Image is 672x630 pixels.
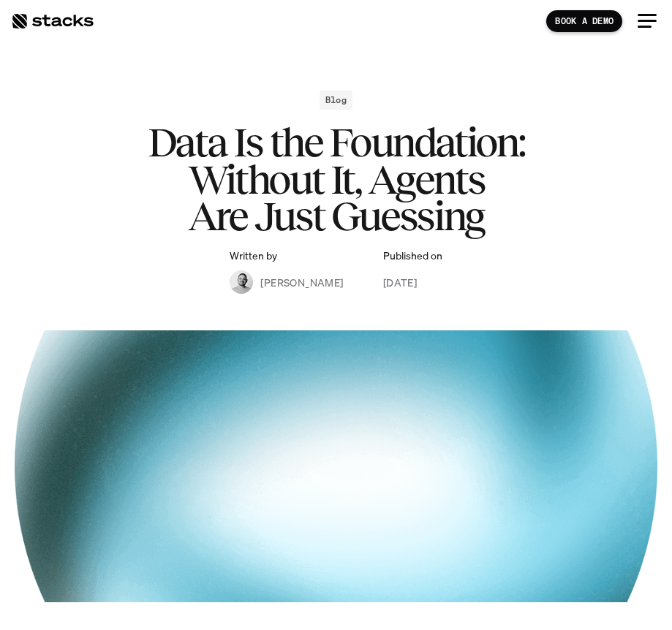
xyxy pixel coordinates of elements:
[80,124,592,235] h1: Data Is the Foundation: Without It, Agents Are Just Guessing
[383,250,442,262] p: Published on
[555,16,614,26] p: BOOK A DEMO
[383,275,418,290] p: [DATE]
[325,95,347,105] h2: Blog
[72,296,136,306] a: Privacy Policy
[230,250,277,262] p: Written by
[260,275,343,290] p: [PERSON_NAME]
[546,10,622,32] a: BOOK A DEMO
